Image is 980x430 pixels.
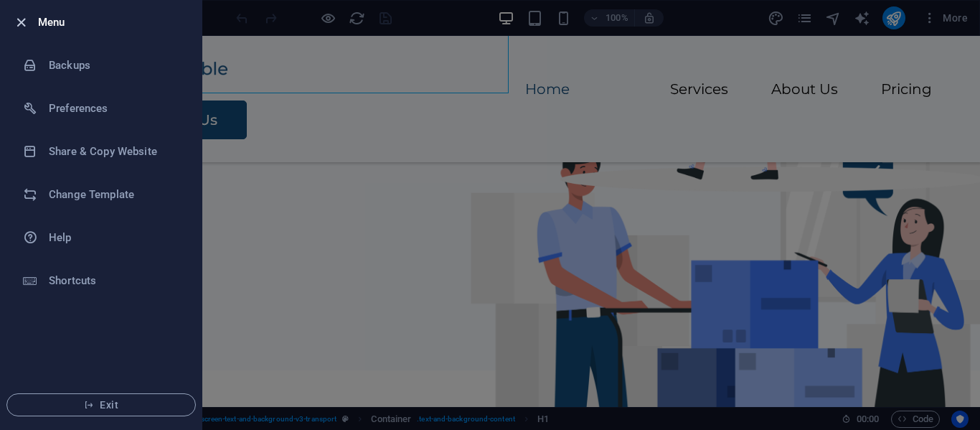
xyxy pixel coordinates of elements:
[19,399,184,411] span: Exit
[6,393,196,416] button: Exit
[49,272,182,289] h6: Shortcuts
[49,143,182,160] h6: Share & Copy Website
[49,229,182,246] h6: Help
[38,14,190,31] h6: Menu
[49,57,182,74] h6: Backups
[1,216,202,259] a: Help
[49,100,182,117] h6: Preferences
[49,186,182,203] h6: Change Template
